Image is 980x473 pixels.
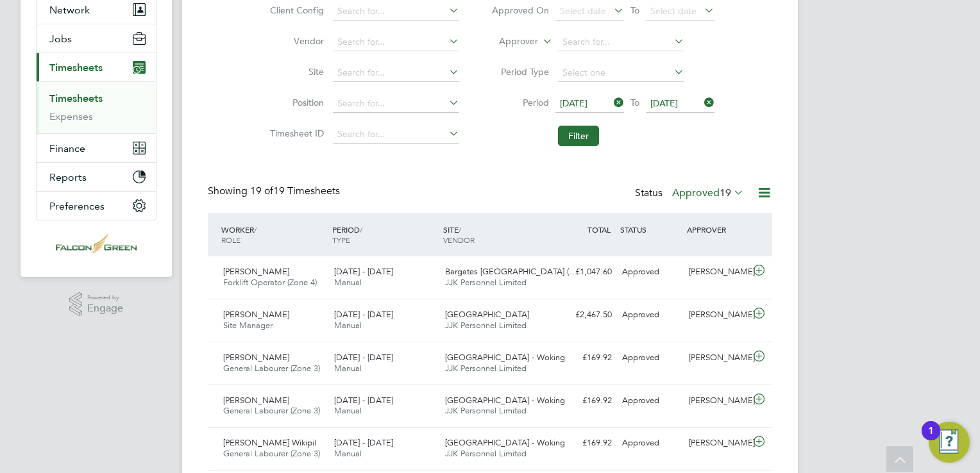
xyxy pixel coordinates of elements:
[334,405,362,416] span: Manual
[37,134,156,162] button: Finance
[333,3,459,21] input: Search for...
[49,62,103,74] span: Timesheets
[627,94,643,111] span: To
[550,261,617,283] div: £1,047.60
[929,422,970,463] button: Open Resource Center, 1 new notification
[218,218,329,251] div: WORKER
[650,97,678,109] span: [DATE]
[650,5,697,17] span: Select date
[445,352,565,363] span: [GEOGRAPHIC_DATA] - Woking
[49,171,87,183] span: Reports
[445,277,527,288] span: JJK Personnel Limited
[550,390,617,411] div: £169.92
[587,224,611,235] span: TOTAL
[223,320,273,331] span: Site Manager
[266,4,324,16] label: Client Config
[37,192,156,220] button: Preferences
[223,437,316,448] span: [PERSON_NAME] Wikipil
[445,320,527,331] span: JJK Personnel Limited
[720,187,731,199] span: 19
[333,64,459,82] input: Search for...
[254,224,257,235] span: /
[223,277,317,288] span: Forklift Operator (Zone 4)
[334,395,393,406] span: [DATE] - [DATE]
[333,95,459,113] input: Search for...
[223,405,320,416] span: General Labourer (Zone 3)
[87,292,123,303] span: Powered by
[684,304,750,326] div: [PERSON_NAME]
[627,2,643,19] span: To
[208,185,342,198] div: Showing
[491,97,549,108] label: Period
[223,266,289,277] span: [PERSON_NAME]
[329,218,440,251] div: PERIOD
[560,97,587,109] span: [DATE]
[333,126,459,144] input: Search for...
[491,4,549,16] label: Approved On
[223,448,320,459] span: General Labourer (Zone 3)
[445,448,527,459] span: JJK Personnel Limited
[334,437,393,448] span: [DATE] - [DATE]
[223,395,289,406] span: [PERSON_NAME]
[49,142,85,154] span: Finance
[49,200,105,212] span: Preferences
[445,437,565,448] span: [GEOGRAPHIC_DATA] - Woking
[684,261,750,283] div: [PERSON_NAME]
[223,352,289,363] span: [PERSON_NAME]
[558,33,684,51] input: Search for...
[684,433,750,454] div: [PERSON_NAME]
[928,431,934,447] div: 1
[69,292,124,317] a: Powered byEngage
[266,128,324,139] label: Timesheet ID
[459,224,461,235] span: /
[445,363,527,374] span: JJK Personnel Limited
[334,448,362,459] span: Manual
[445,266,577,277] span: Bargates [GEOGRAPHIC_DATA] (…
[250,185,340,197] span: 19 Timesheets
[480,35,538,48] label: Approver
[491,66,549,78] label: Period Type
[445,405,527,416] span: JJK Personnel Limited
[332,235,350,245] span: TYPE
[334,352,393,363] span: [DATE] - [DATE]
[36,233,156,254] a: Go to home page
[550,304,617,326] div: £2,467.50
[37,53,156,81] button: Timesheets
[49,33,72,45] span: Jobs
[334,266,393,277] span: [DATE] - [DATE]
[266,35,324,47] label: Vendor
[617,218,684,241] div: STATUS
[333,33,459,51] input: Search for...
[49,92,103,104] a: Timesheets
[37,24,156,53] button: Jobs
[56,233,137,254] img: falcongreen-logo-retina.png
[360,224,362,235] span: /
[49,110,93,122] a: Expenses
[334,277,362,288] span: Manual
[37,163,156,191] button: Reports
[49,4,90,16] span: Network
[672,187,744,199] label: Approved
[37,81,156,133] div: Timesheets
[617,261,684,283] div: Approved
[560,5,606,17] span: Select date
[334,320,362,331] span: Manual
[443,235,475,245] span: VENDOR
[684,347,750,369] div: [PERSON_NAME]
[440,218,551,251] div: SITE
[445,395,565,406] span: [GEOGRAPHIC_DATA] - Woking
[445,309,529,320] span: [GEOGRAPHIC_DATA]
[550,347,617,369] div: £169.92
[617,390,684,411] div: Approved
[221,235,241,245] span: ROLE
[266,66,324,78] label: Site
[334,309,393,320] span: [DATE] - [DATE]
[558,64,684,82] input: Select one
[684,390,750,411] div: [PERSON_NAME]
[550,433,617,454] div: £169.92
[223,363,320,374] span: General Labourer (Zone 3)
[87,303,123,314] span: Engage
[223,309,289,320] span: [PERSON_NAME]
[250,185,273,197] span: 19 of
[617,304,684,326] div: Approved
